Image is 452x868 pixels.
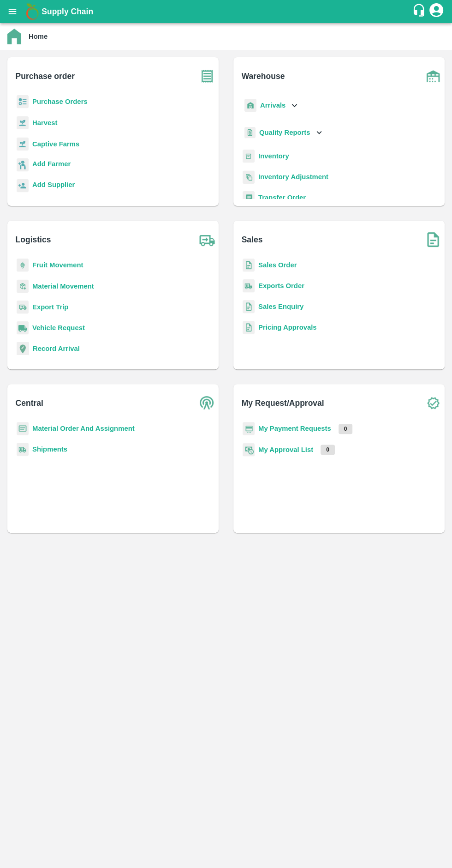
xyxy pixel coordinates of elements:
b: Purchase order [16,70,75,83]
a: Shipments [32,446,67,453]
img: home [7,29,21,44]
img: central [196,392,219,415]
a: Add Supplier [32,180,75,192]
img: harvest [17,137,29,151]
a: My Payment Requests [258,425,331,432]
a: Exports Order [258,282,304,289]
b: Arrivals [260,102,285,109]
a: Inventory Adjustment [258,173,328,181]
a: Export Trip [32,303,68,311]
img: supplier [17,179,29,193]
div: Arrivals [243,95,300,116]
b: Add Supplier [32,181,75,188]
img: whArrival [244,99,256,112]
a: Transfer Order [258,194,306,201]
img: sales [243,259,255,272]
b: Home [29,33,48,40]
b: Sales [242,233,263,246]
a: Fruit Movement [32,261,83,269]
img: sales [243,300,255,313]
img: payment [243,422,255,435]
a: Record Arrival [33,345,80,352]
div: account of current user [428,2,445,21]
img: delivery [17,301,29,314]
img: whTransfer [243,191,255,205]
a: Captive Farms [32,140,79,148]
img: approval [243,443,255,457]
img: sales [243,321,255,334]
img: soSales [422,228,445,251]
img: reciept [17,95,29,108]
img: vehicle [17,321,29,335]
b: Add Farmer [32,160,71,168]
img: recordArrival [17,342,29,355]
a: Purchase Orders [32,98,88,105]
img: check [422,392,445,415]
p: 0 [339,424,353,434]
img: inventory [243,170,255,184]
p: 0 [321,445,335,455]
a: Sales Order [258,261,297,269]
a: Supply Chain [42,5,412,18]
img: purchase [196,65,219,88]
a: Sales Enquiry [258,303,303,310]
div: Quality Reports [243,123,324,142]
b: Logistics [16,233,51,246]
img: truck [196,228,219,251]
img: logo [23,2,42,21]
b: Quality Reports [259,129,310,136]
img: fruit [17,259,29,272]
a: Add Farmer [32,159,71,171]
img: centralMaterial [17,422,29,435]
b: Warehouse [242,70,285,83]
button: open drawer [2,1,23,22]
img: farmer [17,158,29,172]
a: My Approval List [258,446,313,453]
a: Vehicle Request [32,324,85,332]
a: Inventory [258,152,289,160]
b: Supply Chain [42,7,93,16]
a: Pricing Approvals [258,324,316,331]
img: harvest [17,116,29,130]
img: qualityReport [244,127,256,139]
b: Central [16,397,43,410]
img: warehouse [422,65,445,88]
img: shipments [243,279,255,293]
b: My Request/Approval [242,397,324,410]
a: Harvest [32,119,57,127]
a: Material Order And Assignment [32,425,135,432]
a: Material Movement [32,283,94,290]
img: shipments [17,443,29,456]
img: material [17,279,29,293]
div: customer-support [412,3,428,20]
img: whInventory [243,150,255,163]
